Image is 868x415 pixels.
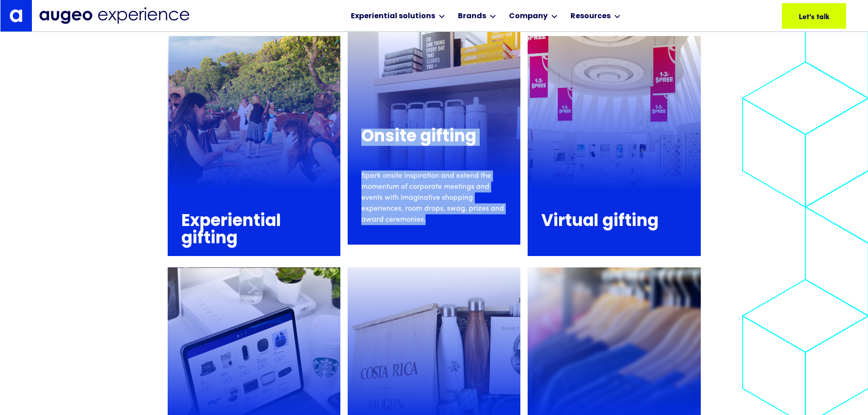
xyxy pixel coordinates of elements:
[570,11,611,22] div: Resources
[10,9,22,22] img: Augeo's "a" monogram decorative logo in white.
[361,128,507,146] h3: Onsite gifting
[509,11,548,22] div: Company
[541,255,687,310] p: Energize recipients worldwide with immersive virtual gifting events and prize programs powered by...
[181,213,327,248] h3: Experiential gifting
[782,3,846,29] a: Let's talk
[361,170,507,225] p: Spark onsite inspiration and extend the momentum of corporate meetings and events with imaginativ...
[351,11,435,22] div: Experiential solutions
[39,7,190,24] img: Augeo Experience business unit full logo in midnight blue.
[541,213,687,231] h3: Virtual gifting
[458,11,486,22] div: Brands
